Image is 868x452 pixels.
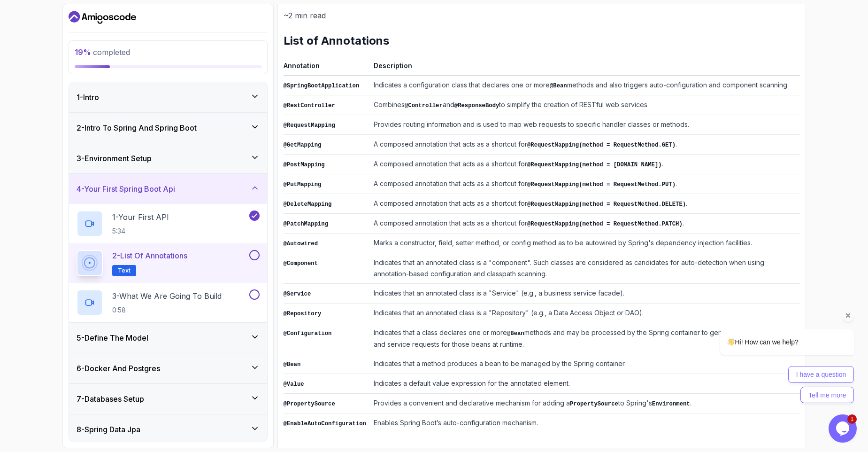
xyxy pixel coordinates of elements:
[112,305,222,315] p: 0:58
[370,115,800,135] td: Provides routing information and is used to map web requests to specific handler classes or methods.
[69,143,267,173] button: 3-Environment Setup
[527,142,676,148] code: @RequestMapping(method = RequestMethod.GET)
[370,323,800,354] td: Indicates that a class declares one or more methods and may be processed by the Spring container ...
[370,284,800,304] td: Indicates that an annotated class is a "Service" (e.g., a business service facade).
[570,401,618,407] code: PropertySource
[75,47,91,57] span: 19 %
[370,214,800,234] td: A composed annotation that acts as a shortcut for .
[77,92,99,103] h3: 1 - Intro
[284,291,311,297] code: @Service
[370,374,800,394] td: Indicates a default value expression for the annotated element.
[829,414,859,443] iframe: chat widget
[77,153,152,164] h3: 3 - Environment Setup
[77,424,140,435] h3: 8 - Spring Data Jpa
[527,162,662,168] code: @RequestMapping(method = [DOMAIN_NAME])
[284,361,301,368] code: @Bean
[69,113,267,143] button: 2-Intro To Spring And Spring Boot
[370,234,800,253] td: Marks a constructor, field, setter method, or config method as to be autowired by Spring's depend...
[690,214,859,410] iframe: chat widget
[370,76,800,95] td: Indicates a configuration class that declares one or more methods and also triggers auto-configur...
[370,304,800,323] td: Indicates that an annotated class is a "Repository" (e.g., a Data Access Object or DAO).
[370,135,800,155] td: A composed annotation that acts as a shortcut for .
[118,267,131,274] span: Text
[370,354,800,374] td: Indicates that a method produces a bean to be managed by the Spring container.
[77,210,260,237] button: 1-Your First API5:34
[527,181,676,188] code: @RequestMapping(method = RequestMethod.PUT)
[112,226,169,236] p: 5:34
[75,47,130,57] span: completed
[370,253,800,284] td: Indicates that an annotated class is a "component". Such classes are considered as candidates for...
[284,241,318,247] code: @Autowired
[370,394,800,413] td: Provides a convenient and declarative mechanism for adding a to Spring's .
[527,201,686,208] code: @RequestMapping(method = RequestMethod.DELETE)
[77,393,144,405] h3: 7 - Databases Setup
[112,211,169,223] p: 1 - Your First API
[77,363,160,374] h3: 6 - Docker And Postgres
[284,311,322,317] code: @Repository
[69,323,267,353] button: 5-Define The Model
[370,413,800,433] td: Enables Spring Boot’s auto-configuration mechanism.
[69,353,267,383] button: 6-Docker And Postgres
[284,401,335,407] code: @PropertySource
[284,421,366,427] code: @EnableAutoConfiguration
[550,83,567,89] code: @Bean
[69,82,267,112] button: 1-Intro
[284,142,322,148] code: @GetMapping
[112,290,222,302] p: 3 - What We Are Going To Build
[284,381,304,388] code: @Value
[77,332,148,343] h3: 5 - Define The Model
[77,250,260,276] button: 2-List of AnnotationsText
[527,221,683,227] code: @RequestMapping(method = RequestMethod.PATCH)
[370,95,800,115] td: Combines and to simplify the creation of RESTful web services.
[284,60,370,76] th: Annotation
[405,102,443,109] code: @Controller
[77,289,260,316] button: 3-What We Are Going To Build0:58
[77,122,197,133] h3: 2 - Intro To Spring And Spring Boot
[507,330,524,337] code: @Bean
[112,250,187,261] p: 2 - List of Annotations
[284,260,318,267] code: @Component
[284,102,335,109] code: @RestController
[652,401,690,407] code: Environment
[69,10,136,25] a: Dashboard
[284,221,329,227] code: @PatchMapping
[284,122,335,129] code: @RequestMapping
[370,155,800,174] td: A composed annotation that acts as a shortcut for .
[284,330,332,337] code: @Configuration
[370,60,800,76] th: Description
[370,174,800,194] td: A composed annotation that acts as a shortcut for .
[370,194,800,214] td: A composed annotation that acts as a shortcut for .
[454,102,499,109] code: @ResponseBody
[284,83,360,89] code: @SpringBootApplication
[69,174,267,204] button: 4-Your First Spring Boot Api
[69,384,267,414] button: 7-Databases Setup
[77,183,175,195] h3: 4 - Your First Spring Boot Api
[284,181,322,188] code: @PutMapping
[284,33,800,48] h2: List of Annotations
[284,162,325,168] code: @PostMapping
[284,201,332,208] code: @DeleteMapping
[69,414,267,444] button: 8-Spring Data Jpa
[284,9,800,22] p: ~2 min read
